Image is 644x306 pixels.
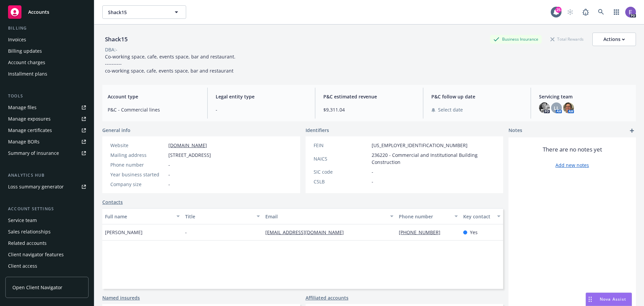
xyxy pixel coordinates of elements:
a: Client access [5,261,89,271]
a: Search [594,5,608,19]
div: Drag to move [586,293,594,306]
span: Servicing team [539,93,631,100]
span: [PERSON_NAME] [105,229,143,236]
div: Billing updates [8,46,42,56]
div: Related accounts [8,238,47,249]
img: photo [563,102,574,113]
div: Account settings [5,206,89,212]
div: Company size [110,181,166,188]
div: Client access [8,261,37,271]
span: Legal entity type [216,93,307,100]
span: There are no notes yet [543,145,602,154]
a: Switch app [610,5,623,19]
a: Manage files [5,102,89,113]
button: Title [182,208,263,224]
span: Accounts [28,9,49,15]
button: Nova Assist [586,293,632,306]
div: Sales relationships [8,226,51,237]
div: Tools [5,93,89,99]
a: Contacts [102,199,123,206]
a: [EMAIL_ADDRESS][DOMAIN_NAME] [265,229,349,235]
span: - [168,171,170,178]
span: P&C estimated revenue [323,93,415,100]
div: SIC code [314,168,369,175]
span: P&C - Commercial lines [108,106,199,113]
span: Yes [470,229,478,236]
div: Service team [8,215,37,226]
div: CSLB [314,178,369,185]
span: Nova Assist [600,296,626,302]
span: Notes [508,127,522,135]
a: [DOMAIN_NAME] [168,142,207,148]
div: Manage certificates [8,125,52,136]
div: Analytics hub [5,172,89,179]
div: Phone number [110,161,166,168]
a: Named insureds [102,294,140,301]
div: FEIN [314,142,369,149]
span: - [168,161,170,168]
a: Billing updates [5,46,89,56]
div: Manage BORs [8,136,40,147]
a: Report a Bug [579,5,592,19]
a: Summary of insurance [5,148,89,159]
span: - [168,181,170,188]
a: Invoices [5,34,89,45]
a: [PHONE_NUMBER] [399,229,446,235]
div: Billing [5,25,89,32]
div: Manage exposures [8,114,51,124]
span: - [372,178,373,185]
button: Actions [592,33,636,46]
div: Summary of insurance [8,148,59,159]
div: Installment plans [8,69,47,79]
div: Actions [603,33,625,46]
span: Co-working space, cafe, events space, bar and restaurant. ---------- co-working space, cafe, even... [105,53,235,74]
a: Service team [5,215,89,226]
a: Manage BORs [5,136,89,147]
a: Account charges [5,57,89,68]
span: General info [102,127,130,134]
a: Affiliated accounts [306,294,348,301]
a: Manage certificates [5,125,89,136]
a: Accounts [5,3,89,21]
span: Account type [108,93,199,100]
img: photo [539,102,550,113]
span: - [185,229,187,236]
button: Phone number [396,208,460,224]
div: Phone number [399,213,450,220]
div: Key contact [463,213,493,220]
span: Shack15 [108,9,166,16]
div: 25 [555,7,561,13]
a: Installment plans [5,69,89,79]
img: photo [625,7,636,17]
div: Manage files [8,102,37,113]
div: Shack15 [102,35,130,44]
button: Shack15 [102,5,186,19]
span: $9,311.04 [323,106,415,113]
div: Invoices [8,34,26,45]
div: Title [185,213,253,220]
a: Related accounts [5,238,89,249]
span: - [372,168,373,175]
div: NAICS [314,155,369,162]
span: Identifiers [306,127,329,134]
span: - [216,106,307,113]
a: Start snowing [563,5,577,19]
span: P&C follow up date [431,93,523,100]
button: Email [263,208,396,224]
div: Total Rewards [547,35,587,43]
div: Client navigator features [8,249,64,260]
span: Select date [438,106,463,113]
a: Sales relationships [5,226,89,237]
span: [US_EMPLOYER_IDENTIFICATION_NUMBER] [372,142,468,149]
div: Website [110,142,166,149]
div: Loss summary generator [8,181,64,192]
a: Client navigator features [5,249,89,260]
span: Open Client Navigator [12,284,62,291]
span: 236220 - Commercial and Institutional Building Construction [372,151,495,166]
a: Manage exposures [5,114,89,124]
div: Account charges [8,57,45,68]
button: Full name [102,208,182,224]
div: DBA: - [105,46,117,53]
div: Mailing address [110,151,166,159]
